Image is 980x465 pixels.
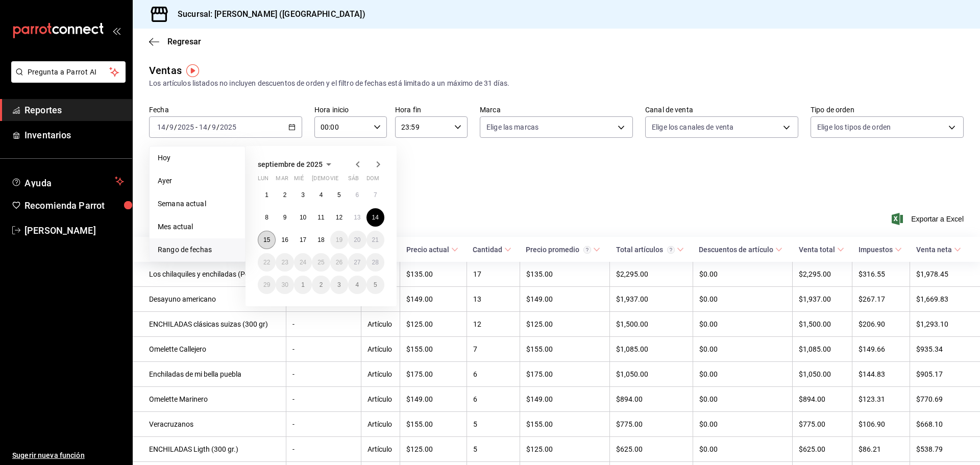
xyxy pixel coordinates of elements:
[616,246,684,254] span: Total artículos
[149,37,201,46] button: Regresar
[330,186,348,204] button: 5 de septiembre de 2025
[793,287,852,312] td: $1,937.00
[361,412,400,437] td: Artículo
[300,214,306,221] abbr: 10 de septiembre de 2025
[355,191,359,199] abbr: 6 de septiembre de 2025
[354,259,360,266] abbr: 27 de septiembre de 2025
[281,236,288,243] abbr: 16 de septiembre de 2025
[216,123,219,131] span: /
[317,259,324,266] abbr: 25 de septiembre de 2025
[610,287,693,312] td: $1,937.00
[330,175,338,186] abbr: viernes
[149,106,302,113] label: Fecha
[286,337,361,362] td: -
[693,437,792,462] td: $0.00
[910,262,980,287] td: $1,978.45
[286,387,361,412] td: -
[693,362,792,387] td: $0.00
[793,312,852,337] td: $1,500.00
[354,214,360,221] abbr: 13 de septiembre de 2025
[361,312,400,337] td: Artículo
[320,191,323,199] abbr: 4 de septiembre de 2025
[610,387,693,412] td: $894.00
[199,123,208,131] input: --
[366,208,384,227] button: 14 de septiembre de 2025
[330,253,348,272] button: 26 de septiembre de 2025
[300,236,306,243] abbr: 17 de septiembre de 2025
[473,246,511,254] span: Cantidad
[395,106,468,113] label: Hora fin
[400,337,467,362] td: $155.00
[330,276,348,294] button: 3 de octubre de 2025
[852,262,910,287] td: $316.55
[699,246,782,254] span: Descuentos de artículo
[520,262,609,287] td: $135.00
[300,259,306,266] abbr: 24 de septiembre de 2025
[916,246,952,254] div: Venta neta
[799,246,844,254] span: Venta total
[910,412,980,437] td: $668.10
[610,437,693,462] td: $625.00
[312,253,330,272] button: 25 de septiembre de 2025
[366,231,384,249] button: 21 de septiembre de 2025
[312,231,330,249] button: 18 de septiembre de 2025
[11,61,126,83] button: Pregunta a Parrot AI
[793,412,852,437] td: $775.00
[852,387,910,412] td: $123.31
[361,387,400,412] td: Artículo
[693,387,792,412] td: $0.00
[520,287,609,312] td: $149.00
[372,259,379,266] abbr: 28 de septiembre de 2025
[645,106,798,113] label: Canal de venta
[312,276,330,294] button: 2 de octubre de 2025
[258,160,323,168] span: septiembre de 2025
[400,312,467,337] td: $125.00
[400,387,467,412] td: $149.00
[186,64,199,77] img: Tooltip marker
[157,123,166,131] input: --
[467,412,520,437] td: 5
[24,175,111,187] span: Ayuda
[276,208,293,227] button: 9 de septiembre de 2025
[208,123,211,131] span: /
[258,231,276,249] button: 15 de septiembre de 2025
[276,253,293,272] button: 23 de septiembre de 2025
[610,337,693,362] td: $1,085.00
[258,276,276,294] button: 29 de septiembre de 2025
[910,337,980,362] td: $935.34
[610,312,693,337] td: $1,500.00
[283,191,287,199] abbr: 2 de septiembre de 2025
[12,450,124,461] span: Sugerir nueva función
[133,262,286,287] td: Los chilaquiles y enchiladas (Pollo)
[258,186,276,204] button: 1 de septiembre de 2025
[520,337,609,362] td: $155.00
[112,27,120,35] button: open_drawer_menu
[610,412,693,437] td: $775.00
[799,246,835,254] div: Venta total
[852,412,910,437] td: $106.90
[166,123,169,131] span: /
[133,437,286,462] td: ENCHILADAS Ligth (300 gr.)
[894,213,964,225] span: Exportar a Excel
[852,362,910,387] td: $144.83
[400,437,467,462] td: $125.00
[158,176,237,186] span: Ayer
[211,123,216,131] input: --
[301,191,305,199] abbr: 3 de septiembre de 2025
[276,186,293,204] button: 2 de septiembre de 2025
[366,276,384,294] button: 5 de octubre de 2025
[852,312,910,337] td: $206.90
[265,214,268,221] abbr: 8 de septiembre de 2025
[312,186,330,204] button: 4 de septiembre de 2025
[133,337,286,362] td: Omelette Callejero
[133,412,286,437] td: Veracruzanos
[693,337,792,362] td: $0.00
[177,123,194,131] input: ----
[133,312,286,337] td: ENCHILADAS clásicas suizas (300 gr)
[817,122,891,132] span: Elige los tipos de orden
[265,191,268,199] abbr: 1 de septiembre de 2025
[361,362,400,387] td: Artículo
[480,106,633,113] label: Marca
[336,236,342,243] abbr: 19 de septiembre de 2025
[294,231,312,249] button: 17 de septiembre de 2025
